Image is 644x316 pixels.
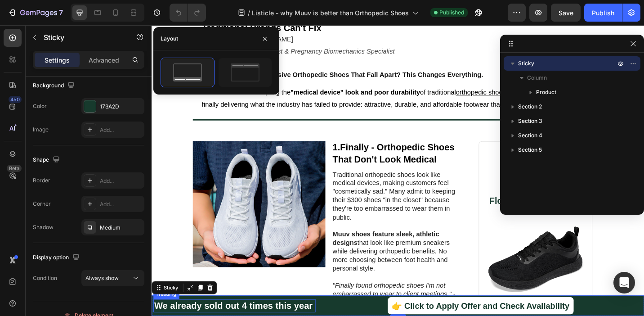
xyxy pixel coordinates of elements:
[198,225,315,242] strong: Muuv shoes feature sleek, athletic designs
[366,205,474,314] img: gempages_577040654576648931-e75db6a0-a08e-473c-ba7e-c8f2388db8da.jpg
[197,127,343,154] h2: 1.
[584,4,622,22] button: Publish
[9,96,22,103] div: 450
[439,9,464,17] span: Published
[54,12,76,35] img: gempages_577040654576648931-d889633b-6038-490c-8228-06a7bb0c0308.jpg
[81,270,144,286] button: Always show
[33,154,62,166] div: Shape
[85,275,119,281] span: Always show
[152,25,644,316] iframe: Design area
[559,9,573,17] span: Save
[100,126,142,134] div: Add...
[170,4,206,22] div: Undo/Redo
[527,73,547,82] span: Column
[367,186,474,199] p: Orthopedic Shoes
[100,224,142,232] div: Medium
[85,25,266,32] i: Certified Podiatrist & Pregnancy Biomechanics Specialist
[518,145,542,154] span: Section 5
[3,302,176,313] strong: We already sold out 4 times this year
[33,102,47,110] div: Color
[55,70,482,90] span: After decades of accepting the of traditional , a revolutionary new brand is finally delivering w...
[45,55,70,65] p: Settings
[33,274,57,282] div: Condition
[11,284,31,292] div: Sticky
[198,225,342,271] p: that look like premium sneakers while delivering orthopedic benefits. No more choosing between fo...
[33,126,49,134] div: Image
[161,35,178,43] div: Layout
[333,70,388,77] u: orthopedic shoes
[100,200,142,208] div: Add...
[89,55,119,65] p: Advanced
[4,4,67,22] button: 7
[33,252,81,264] div: Display option
[551,4,581,22] button: Save
[263,299,458,316] p: 👉 Click to Apply Offer and Check Availability
[518,117,542,126] span: Section 3
[198,128,332,153] strong: Finally - Orthopedic Shoes That Don't Look Medical
[432,151,447,163] p: 4.8/5
[252,8,409,18] span: Listicle - why Muuv is better than Orthopedic Shoes
[44,32,120,43] p: Sticky
[518,102,542,111] span: Section 2
[55,50,363,58] strong: Fed Up with Ugly, Expensive Orthopedic Shoes That Fall Apart? This Changes Everything.
[198,281,333,308] i: "Finally found orthopedic shoes I'm not embarrassed to wear to client meetings." - [PERSON_NAME],...
[198,159,342,216] p: Traditional orthopedic shoes look like medical devices, making customers feel "cosmetically sad."...
[33,80,76,92] div: Background
[398,169,442,185] img: gempages_577040654576648931-a2d01148-3a5d-48ef-a322-68aaed8e2788.png
[100,103,142,111] div: 173A2D
[33,223,54,231] div: Shadow
[85,11,266,21] p: Dr. [PERSON_NAME]
[152,70,294,77] strong: "medical device" look and poor durability
[381,136,459,148] strong: Recommended:
[370,187,392,198] strong: Flow
[518,59,534,68] span: Sticky
[33,200,51,208] div: Corner
[536,88,556,97] span: Product
[45,127,190,265] img: gempages_577040654576648931-03a05f09-028d-47cf-a9e7-f5e7b4d53f01.jpg
[100,177,142,185] div: Add...
[518,131,542,140] span: Section 4
[592,8,614,18] div: Publish
[613,272,635,293] div: Open Intercom Messenger
[59,7,63,18] p: 7
[248,8,250,18] span: /
[7,165,22,172] div: Beta
[33,176,50,185] div: Border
